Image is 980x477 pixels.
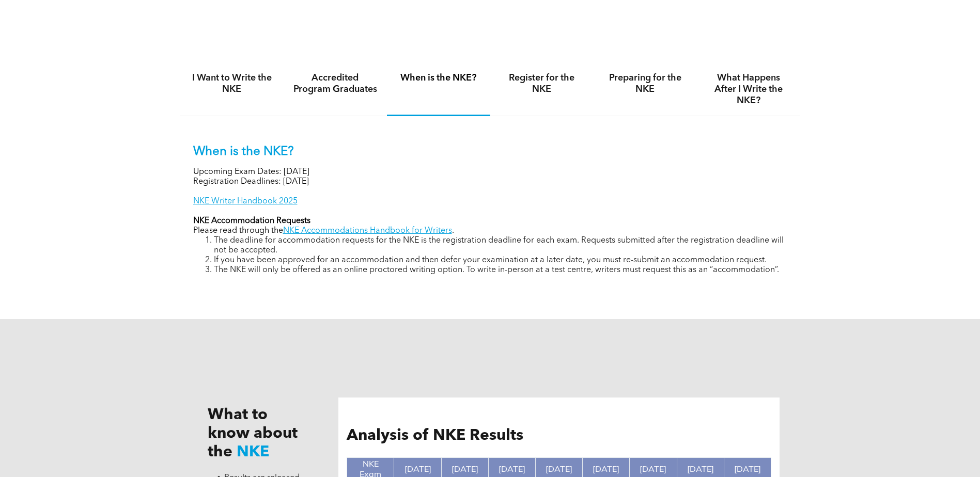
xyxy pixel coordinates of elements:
p: Please read through the . [193,226,787,236]
a: NKE Writer Handbook 2025 [193,197,298,205]
h4: When is the NKE? [396,72,481,84]
p: When is the NKE? [193,145,787,160]
p: Registration Deadlines: [DATE] [193,177,787,187]
span: NKE [237,444,269,460]
li: If you have been approved for an accommodation and then defer your examination at a later date, y... [214,256,787,265]
h4: I Want to Write the NKE [190,72,274,95]
h4: What Happens After I Write the NKE? [706,72,791,106]
li: The deadline for accommodation requests for the NKE is the registration deadline for each exam. R... [214,236,787,256]
span: What to know about the [208,407,298,460]
li: The NKE will only be offered as an online proctored writing option. To write in-person at a test ... [214,265,787,275]
strong: NKE Accommodation Requests [193,217,310,225]
h4: Preparing for the NKE [603,72,688,95]
h4: Accredited Program Graduates [293,72,378,95]
span: Analysis of NKE Results [347,428,523,443]
h4: Register for the NKE [500,72,584,95]
p: Upcoming Exam Dates: [DATE] [193,167,787,177]
a: NKE Accommodations Handbook for Writers [283,227,452,235]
